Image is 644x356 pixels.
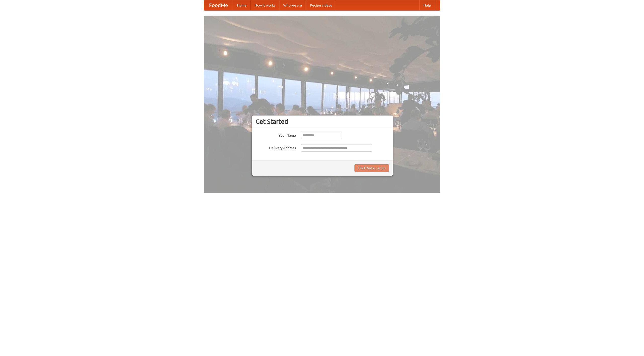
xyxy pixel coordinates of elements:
button: Find Restaurants! [354,164,389,172]
h3: Get Started [256,118,389,125]
label: Your Name [256,132,296,138]
label: Delivery Address [256,144,296,150]
a: Recipe videos [306,0,336,10]
a: How it works [251,0,279,10]
a: Who we are [279,0,306,10]
a: FoodMe [204,0,233,10]
a: Home [233,0,251,10]
a: Help [419,0,435,10]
